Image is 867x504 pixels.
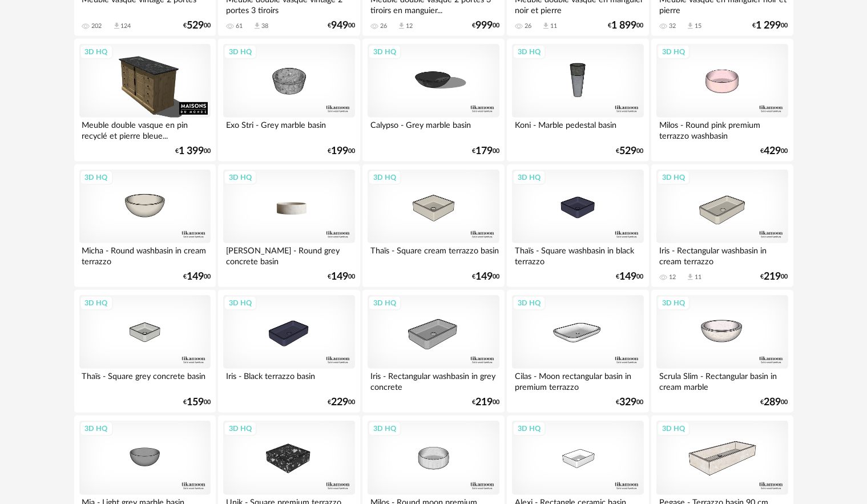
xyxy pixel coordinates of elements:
[380,22,387,30] div: 26
[331,147,348,155] span: 199
[472,147,499,155] div: € 00
[80,296,113,311] div: 3D HQ
[92,22,102,30] div: 202
[368,369,499,392] div: Iris - Rectangular washbasin in grey concrete
[475,398,493,406] span: 219
[620,273,637,281] span: 149
[513,45,546,59] div: 3D HQ
[475,22,493,30] span: 999
[328,398,355,406] div: € 00
[513,421,546,436] div: 3D HQ
[512,369,643,392] div: Cilas - Moon rectangular basin in premium terrazzo
[656,243,788,266] div: Iris - Rectangular washbasin in cream terrazzo
[686,22,695,30] span: Download icon
[525,22,531,30] div: 26
[187,398,204,406] span: 159
[74,290,216,413] a: 3D HQ Thaïs - Square grey concrete basin €15900
[328,273,355,281] div: € 00
[753,22,788,30] div: € 00
[175,147,211,155] div: € 00
[224,296,257,311] div: 3D HQ
[183,273,211,281] div: € 00
[121,22,131,30] div: 124
[656,369,788,392] div: Scrula Slim - Rectangular basin in cream marble
[328,22,355,30] div: € 00
[657,421,690,436] div: 3D HQ
[507,39,648,162] a: 3D HQ Koni - Marble pedestal basin €52900
[224,421,257,436] div: 3D HQ
[472,398,499,406] div: € 00
[179,147,204,155] span: 1 399
[328,147,355,155] div: € 00
[362,164,504,288] a: 3D HQ Thaïs - Square cream terrazzo basin €14900
[695,273,701,281] div: 11
[236,22,243,30] div: 61
[669,273,676,281] div: 12
[261,22,268,30] div: 38
[507,290,648,413] a: 3D HQ Cilas - Moon rectangular basin in premium terrazzo €32900
[695,22,701,30] div: 15
[79,118,211,140] div: Meuble double vasque en pin recyclé et pierre bleue...
[331,398,348,406] span: 229
[608,22,644,30] div: € 00
[657,45,690,59] div: 3D HQ
[512,118,643,140] div: Koni - Marble pedestal basin
[764,147,781,155] span: 429
[224,170,257,185] div: 3D HQ
[651,164,793,288] a: 3D HQ Iris - Rectangular washbasin in cream terrazzo 12 Download icon 11 €21900
[616,147,644,155] div: € 00
[80,45,113,59] div: 3D HQ
[651,290,793,413] a: 3D HQ Scrula Slim - Rectangular basin in cream marble €28900
[761,147,788,155] div: € 00
[187,22,204,30] span: 529
[368,118,499,140] div: Calypso - Grey marble basin
[223,243,354,266] div: [PERSON_NAME] - Round grey concrete basin
[669,22,676,30] div: 32
[406,22,413,30] div: 12
[362,39,504,162] a: 3D HQ Calypso - Grey marble basin €17900
[218,164,360,288] a: 3D HQ [PERSON_NAME] - Round grey concrete basin €14900
[397,22,406,30] span: Download icon
[187,273,204,281] span: 149
[368,45,401,59] div: 3D HQ
[368,170,401,185] div: 3D HQ
[183,22,211,30] div: € 00
[218,290,360,413] a: 3D HQ Iris - Black terrazzo basin €22900
[513,170,546,185] div: 3D HQ
[616,398,644,406] div: € 00
[80,421,113,436] div: 3D HQ
[616,273,644,281] div: € 00
[475,147,493,155] span: 179
[253,22,261,30] span: Download icon
[183,398,211,406] div: € 00
[656,118,788,140] div: Milos - Round pink premium terrazzo washbasin
[368,421,401,436] div: 3D HQ
[368,296,401,311] div: 3D HQ
[651,39,793,162] a: 3D HQ Milos - Round pink premium terrazzo washbasin €42900
[542,22,550,30] span: Download icon
[472,22,499,30] div: € 00
[74,39,216,162] a: 3D HQ Meuble double vasque en pin recyclé et pierre bleue... €1 39900
[764,273,781,281] span: 219
[331,22,348,30] span: 949
[512,243,643,266] div: Thaïs - Square washbasin in black terrazzo
[761,398,788,406] div: € 00
[686,273,695,281] span: Download icon
[79,369,211,392] div: Thaïs - Square grey concrete basin
[218,39,360,162] a: 3D HQ Exo Stri - Grey marble basin €19900
[472,273,499,281] div: € 00
[331,273,348,281] span: 149
[612,22,637,30] span: 1 899
[223,118,354,140] div: Exo Stri - Grey marble basin
[756,22,781,30] span: 1 299
[224,45,257,59] div: 3D HQ
[362,290,504,413] a: 3D HQ Iris - Rectangular washbasin in grey concrete €21900
[223,369,354,392] div: Iris - Black terrazzo basin
[475,273,493,281] span: 149
[657,296,690,311] div: 3D HQ
[761,273,788,281] div: € 00
[513,296,546,311] div: 3D HQ
[79,243,211,266] div: Micha - Round washbasin in cream terrazzo
[550,22,557,30] div: 11
[657,170,690,185] div: 3D HQ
